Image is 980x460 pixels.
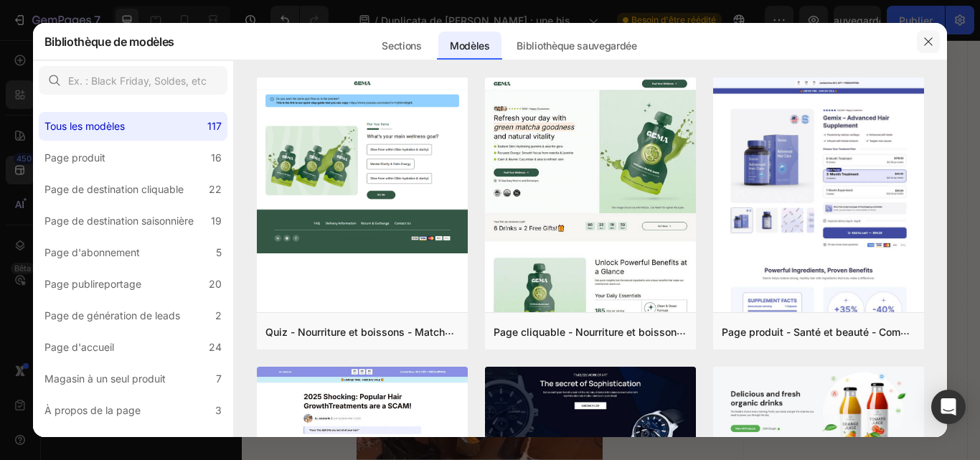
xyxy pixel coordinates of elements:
[216,246,222,258] font: 5
[217,436,222,448] font: 1
[215,309,222,321] font: 2
[215,404,222,416] font: 3
[302,123,507,135] strong: beauté, de l’authenticité et du respect
[44,151,105,164] font: Page produit
[382,93,479,105] strong: valeurs humaines
[382,39,421,52] font: Sections
[44,404,141,416] font: À propos de la page
[257,78,468,253] img: quiz-1.png
[44,309,180,321] font: Page de génération de leads
[211,151,222,164] font: 16
[209,278,222,290] font: 20
[44,436,92,448] font: Page FAQ
[44,183,184,195] font: Page de destination cliquable
[450,39,490,52] font: Modèles
[146,108,222,120] strong: mains habiles
[44,34,175,49] font: Bibliothèque de modèles
[931,390,966,424] div: Ouvrir Intercom Messenger
[44,341,114,353] font: Page d'accueil
[14,91,540,139] div: Rich Text Editor. Editing area: main
[39,66,227,95] input: Ex. : Black Friday, Soldes, etc.
[216,372,222,385] font: 7
[207,120,222,132] font: 117
[44,246,140,258] font: Page d'abonnement
[209,341,222,353] font: 24
[494,324,780,338] font: Page cliquable - Nourriture et boissons - Matcha Glow Shot
[44,278,141,290] font: Page publireportage
[265,324,502,338] font: Quiz - Nourriture et boissons - Matcha Glow Shot
[211,215,222,227] font: 19
[517,39,636,52] font: Bibliothèque sauvegardée
[44,215,194,227] font: Page de destination saisonnière
[44,372,166,385] font: Magasin à un seul produit
[248,108,318,120] strong: regards fiers
[16,93,538,137] p: Derrière chaque pièce que vous recevez, il y a un monde. Un monde de , d’ , de et de . Parce que ...
[24,108,127,120] strong: engagements forts
[209,183,222,195] font: 22
[44,120,125,132] font: Tous les modèles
